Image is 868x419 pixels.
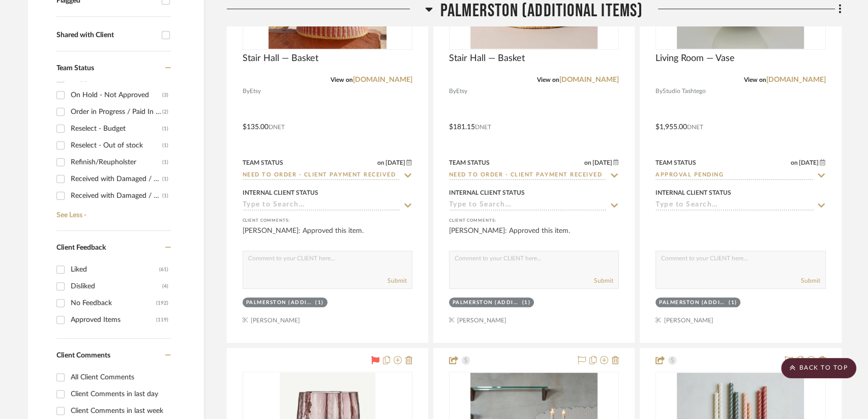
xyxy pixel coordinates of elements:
input: Type to Search… [449,171,607,181]
div: Refinish/Reupholster [71,154,162,170]
div: (1) [162,188,168,204]
span: Etsy [456,86,467,96]
scroll-to-top-button: BACK TO TOP [781,358,856,378]
div: Order in Progress / Paid In Full / Freight Due to Ship [71,104,162,120]
input: Type to Search… [655,201,813,211]
span: [DATE] [798,159,820,166]
div: No Feedback [71,295,156,311]
div: Reselect - Out of stock [71,137,162,154]
button: Submit [387,276,407,285]
div: Palmerston (Additional Items) [453,299,520,307]
div: (61) [159,261,168,278]
span: Etsy [250,86,261,96]
div: Internal Client Status [449,188,525,197]
span: on [791,160,798,166]
span: [DATE] [591,159,613,166]
button: Submit [801,276,820,285]
div: (1) [162,171,168,187]
span: Studio Tashtego [663,86,706,96]
input: Type to Search… [449,201,607,211]
span: View on [744,77,766,83]
div: Liked [71,261,159,278]
span: Client Feedback [56,244,106,251]
div: Disliked [71,278,162,294]
div: Client Comments in last day [71,386,168,402]
span: Client Comments [56,352,110,359]
input: Type to Search… [243,201,400,211]
span: By [655,86,663,96]
div: (1) [162,137,168,154]
div: (1) [162,121,168,137]
div: Team Status [243,158,283,167]
div: (3) [162,87,168,103]
span: Team Status [56,65,94,72]
div: (1) [729,299,737,307]
div: Internal Client Status [655,188,731,197]
span: [DATE] [384,159,406,166]
span: View on [537,77,559,83]
span: Living Room — Vase [655,53,735,64]
div: All Client Comments [71,369,168,385]
div: (1) [315,299,324,307]
div: (2) [162,104,168,120]
div: Team Status [655,158,696,167]
span: on [584,160,591,166]
div: On Hold - Not Approved [71,87,162,103]
div: (1) [522,299,530,307]
div: Internal Client Status [243,188,318,197]
span: View on [331,77,353,83]
div: Reselect - Budget [71,121,162,137]
div: (1) [162,154,168,170]
a: [DOMAIN_NAME] [766,76,826,83]
div: Received with Damaged / Replacement Ordered [71,188,162,204]
div: (4) [162,278,168,294]
div: Shared with Client [56,31,157,40]
span: Stair Hall — Basket [449,53,525,64]
div: (192) [156,295,168,311]
a: [DOMAIN_NAME] [353,76,412,83]
input: Type to Search… [243,171,400,181]
div: Client Comments in last week [71,403,168,419]
input: Type to Search… [655,171,813,181]
div: [PERSON_NAME]: Approved this item. [449,226,619,246]
a: [DOMAIN_NAME] [559,76,619,83]
button: Submit [594,276,613,285]
div: Approved Items [71,312,156,328]
span: on [377,160,384,166]
div: Palmerston (Additional Items) [246,299,313,307]
span: By [449,86,456,96]
div: Received with Damaged / Awaiting Vendor Response [71,171,162,187]
div: (119) [156,312,168,328]
span: Stair Hall — Basket [243,53,318,64]
a: See Less - [54,203,171,220]
div: [PERSON_NAME]: Approved this item. [243,226,412,246]
div: Team Status [449,158,490,167]
div: Palmerston (Additional Items) [659,299,726,307]
span: By [243,86,250,96]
